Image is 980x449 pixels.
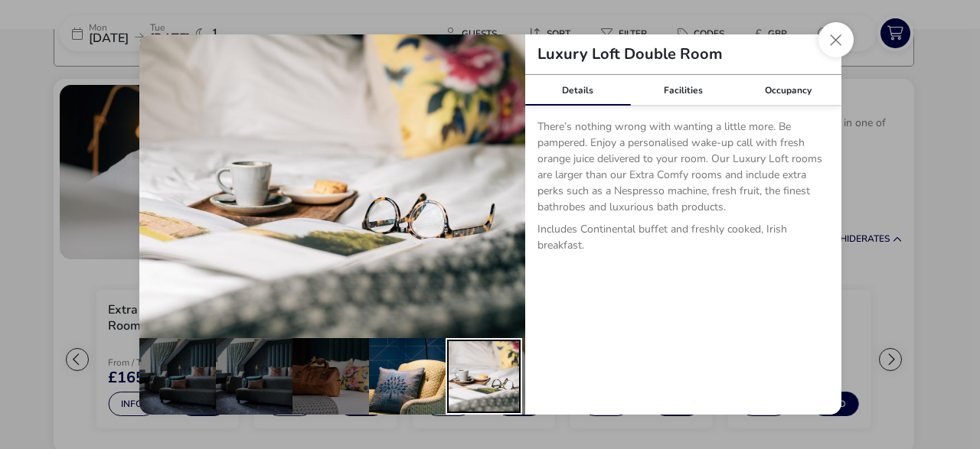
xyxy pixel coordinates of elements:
div: Details [525,75,631,106]
p: There’s nothing wrong with wanting a little more. Be pampered. Enjoy a personalised wake-up call ... [537,119,829,221]
p: Includes Continental buffet and freshly cooked, Irish breakfast. [537,221,829,259]
div: details [139,34,841,414]
h2: Luxury Loft Double Room [525,47,735,62]
img: 060d4a7567f78c362a199bebfa13ccef8ef0c65bcef7f005510fb069c23aec78 [139,34,525,337]
div: Facilities [630,75,736,106]
button: Close dialog [818,22,854,57]
div: Occupancy [736,75,841,106]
